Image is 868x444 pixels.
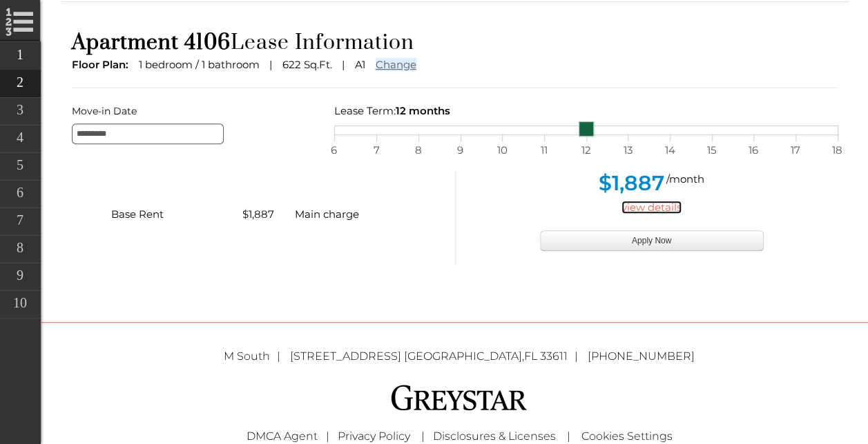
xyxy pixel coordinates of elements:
[537,141,551,159] span: 11
[581,430,673,443] a: Cookies Settings
[599,170,664,196] span: $1,887
[304,58,332,71] span: Sq.Ft.
[224,350,585,363] a: M South [STREET_ADDRESS] [GEOGRAPHIC_DATA],FL 33611
[326,430,329,443] span: |
[390,383,528,412] img: Greystar logo and Greystar website
[247,430,318,443] a: Greystar DMCA Agent
[789,141,802,159] span: 17
[72,102,314,120] label: Move-in Date
[290,350,585,363] span: ,
[746,141,760,159] span: 16
[621,201,682,214] a: view details
[334,102,838,120] div: Lease Term:
[396,104,450,117] span: 12 months
[355,58,365,71] span: A1
[404,350,522,363] span: [GEOGRAPHIC_DATA]
[567,430,570,443] span: |
[663,141,677,159] span: 14
[376,58,416,71] a: Change
[588,350,695,363] a: [PHONE_NUMBER]
[72,58,128,71] span: Floor Plan:
[524,350,537,363] span: FL
[495,141,509,159] span: 10
[72,30,231,56] span: Apartment 4106
[540,230,764,251] button: Apply Now
[433,430,556,443] a: Disclosures & Licenses
[282,58,301,71] span: 622
[327,141,341,159] span: 6
[540,350,568,363] span: 33611
[421,430,425,443] span: |
[579,141,593,159] span: 12
[338,430,410,443] a: Greystar Privacy Policy
[369,141,383,159] span: 7
[139,58,260,71] span: 1 bedroom / 1 bathroom
[72,30,838,56] h1: Lease Information
[666,172,704,185] span: /month
[224,350,287,363] span: M South
[705,141,719,159] span: 15
[290,350,401,363] span: [STREET_ADDRESS]
[72,123,224,144] input: Move-in Date edit selected 9/24/2025
[831,141,845,159] span: 18
[621,141,635,159] span: 13
[242,208,274,221] span: $1,887
[454,141,467,159] span: 9
[412,141,425,159] span: 8
[101,205,232,223] div: Base Rent
[284,205,415,223] div: Main charge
